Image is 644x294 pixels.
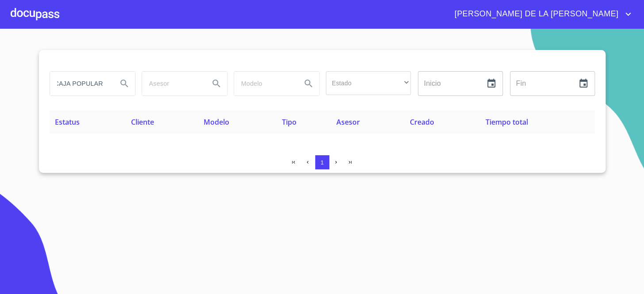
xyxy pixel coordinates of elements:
button: Search [114,73,135,94]
span: Creado [410,117,434,127]
input: search [234,72,294,95]
span: 1 [320,159,324,166]
button: account of current user [448,7,633,21]
input: search [142,72,202,95]
span: Estatus [55,117,80,127]
button: Search [206,73,227,94]
div: ​ [326,71,411,95]
span: Asesor [336,117,360,127]
button: 1 [315,155,329,169]
span: [PERSON_NAME] DE LA [PERSON_NAME] [448,7,623,21]
span: Tiempo total [486,117,528,127]
input: search [50,72,110,95]
span: Tipo [282,117,297,127]
button: Search [298,73,319,94]
span: Cliente [131,117,154,127]
span: Modelo [204,117,229,127]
